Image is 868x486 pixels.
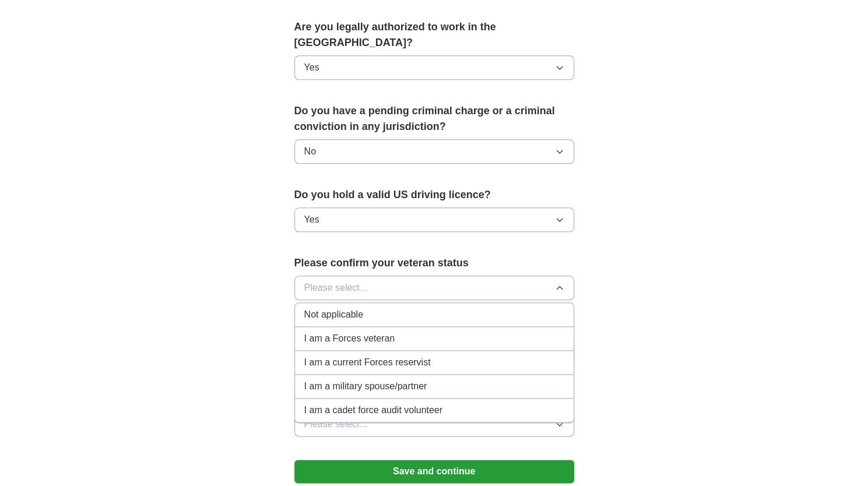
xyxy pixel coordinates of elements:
[294,207,574,232] button: Yes
[294,19,574,51] label: Are you legally authorized to work in the [GEOGRAPHIC_DATA]?
[294,187,574,203] label: Do you hold a valid US driving licence?
[304,281,368,295] span: Please select...
[294,255,574,271] label: Please confirm your veteran status
[304,379,427,393] span: I am a military spouse/partner
[304,332,395,346] span: I am a Forces veteran
[304,417,368,431] span: Please select...
[294,139,574,164] button: No
[294,276,574,300] button: Please select...
[304,308,363,322] span: Not applicable
[294,103,574,135] label: Do you have a pending criminal charge or a criminal conviction in any jurisdiction?
[304,61,319,75] span: Yes
[294,412,574,436] button: Please select...
[304,355,431,369] span: I am a current Forces reservist
[304,213,319,227] span: Yes
[294,55,574,80] button: Yes
[294,460,574,483] button: Save and continue
[304,145,316,159] span: No
[304,403,442,417] span: I am a cadet force audit volunteer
